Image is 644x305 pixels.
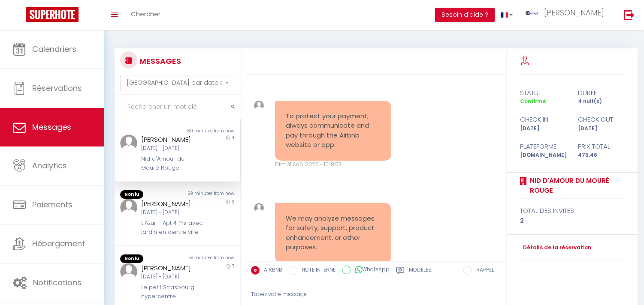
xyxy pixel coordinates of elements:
span: Non lu [120,190,143,199]
span: Paiements [32,199,73,210]
span: [PERSON_NAME] [544,7,604,18]
span: 4 [232,135,234,141]
label: NOTE INTERNE [297,266,336,275]
span: Non lu [120,254,143,263]
div: 4 nuit(s) [572,98,630,106]
img: logout [624,9,635,20]
span: Messages [32,122,71,132]
img: ... [526,11,538,15]
div: [DOMAIN_NAME] [514,151,572,159]
div: Prix total [572,141,630,152]
span: Réservations [32,83,82,93]
label: Modèles [409,266,432,277]
div: [DATE] [514,125,572,133]
div: Dim 31 Aoû. 2025 - 10:18:53 [275,161,391,169]
img: ... [254,101,264,111]
div: [DATE] - [DATE] [141,273,203,281]
img: ... [120,263,137,280]
img: ... [254,203,264,213]
div: 59 minutes from now [177,190,240,199]
div: Plateforme [514,141,572,152]
span: Hébergement [32,238,85,249]
iframe: Chat [608,266,638,299]
div: Le petit Strasbourg hypercentre [141,283,203,301]
div: [DATE] - [DATE] [141,144,203,152]
span: Chercher [131,9,160,18]
label: RAPPEL [472,266,494,275]
div: Nid d'Amour du Mouré Rouge [141,155,203,172]
span: Calendriers [32,44,76,54]
span: Notifications [33,277,82,288]
div: check out [572,114,630,125]
a: Détails de la réservation [520,244,591,252]
div: [PERSON_NAME] [141,135,203,145]
img: ... [120,135,137,152]
div: Tapez votre message [251,284,500,305]
pre: To protect your payment, always communicate and pay through the Airbnb website or app. [286,111,381,150]
div: [DATE] [572,125,630,133]
h3: MESSAGES [137,51,181,71]
label: WhatsApp [351,266,390,275]
div: 475.46 [572,151,630,159]
span: 3 [232,199,234,205]
div: total des invités [520,206,625,216]
div: [PERSON_NAME] [141,263,203,273]
div: statut [514,88,572,98]
div: L'Azur - Apt 4 Prs avec jardin en centre ville [141,219,203,236]
span: 7 [232,263,234,269]
div: 2 [520,216,625,226]
div: durée [572,88,630,98]
div: [PERSON_NAME] [141,199,203,209]
input: Rechercher un mot clé [115,95,241,119]
pre: We may analyze messages for safety, support, product enhancement, or other purposes. [286,214,381,252]
span: Confirmé [520,98,546,105]
label: AIRBNB [260,266,282,275]
a: Nid d'Amour du Mouré Rouge [527,176,625,196]
span: Analytics [32,160,67,171]
img: Super Booking [26,7,79,22]
div: 58 minutes from now [177,254,240,263]
button: Besoin d'aide ? [435,8,495,22]
div: check in [514,114,572,125]
div: 60 minutes from now [177,128,240,135]
div: [DATE] - [DATE] [141,209,203,217]
img: ... [120,199,137,216]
